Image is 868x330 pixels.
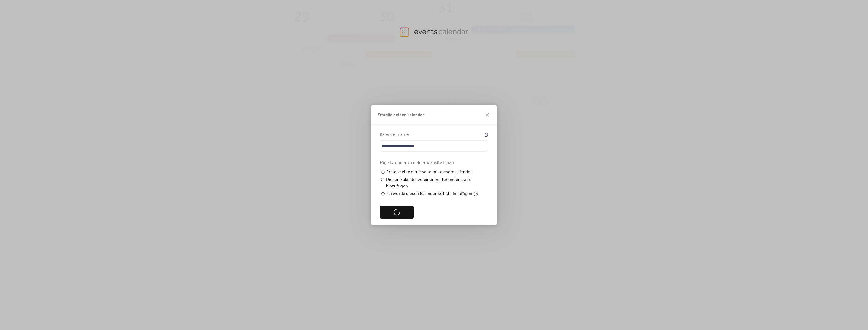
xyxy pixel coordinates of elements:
[380,131,482,138] div: Kalender name
[386,190,472,197] div: Ich werde diesen kalender selbst hinzufügen
[386,169,472,175] div: Erstelle eine neue seite mit diesem kalender
[380,159,487,166] div: Füge kalender zu deiner website hinzu
[378,112,424,118] span: Erstelle deinen kalender
[386,176,487,189] div: Diesen kalender zu einer bestehenden seite hinzufügen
